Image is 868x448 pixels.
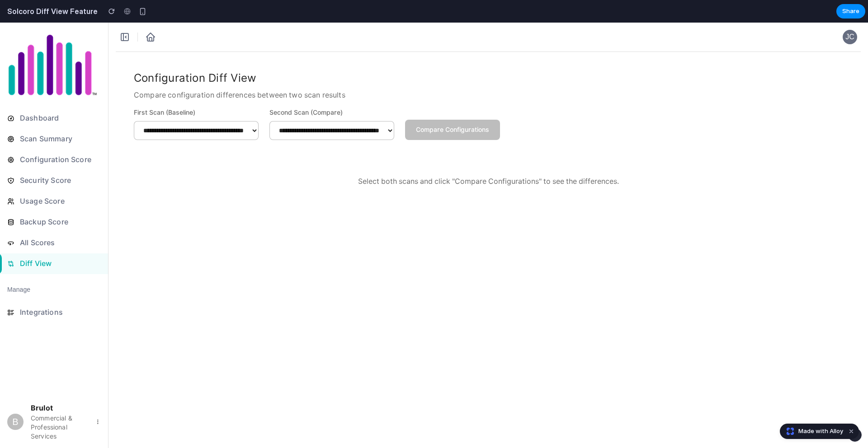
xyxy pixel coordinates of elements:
span: Configuration Score [18,130,101,145]
button: JC [843,7,857,22]
p: Brulot [31,380,85,391]
div: B [7,391,24,407]
span: Security Score [18,151,101,165]
span: Share [842,7,859,16]
label: Second Scan (Compare) [269,85,394,95]
h2: Solcoro Diff View Feature [4,6,98,17]
span: Scan Summary [18,109,101,124]
span: Integrations [18,283,101,297]
h6: Manage [7,262,30,272]
span: Dashboard [18,89,101,103]
span: Usage Score [18,172,101,186]
h5: Configuration Diff View [134,47,345,64]
button: Compare Configurations [405,97,500,117]
a: Made with Alloy [780,427,844,436]
span: Backup Score [18,192,101,207]
span: Diff View [18,234,101,248]
label: First Scan (Baseline) [134,85,259,95]
img: Solcoro Logo [7,11,98,75]
span: Made with Alloy [798,427,843,436]
button: Share [836,4,865,19]
button: Dismiss watermark [846,426,857,437]
span: All Scores [18,213,101,228]
p: Compare configuration differences between two scan results [134,67,345,78]
p: Commercial & Professional Services [31,391,88,418]
p: Select both scans and click "Compare Configurations" to see the differences. [145,154,832,164]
